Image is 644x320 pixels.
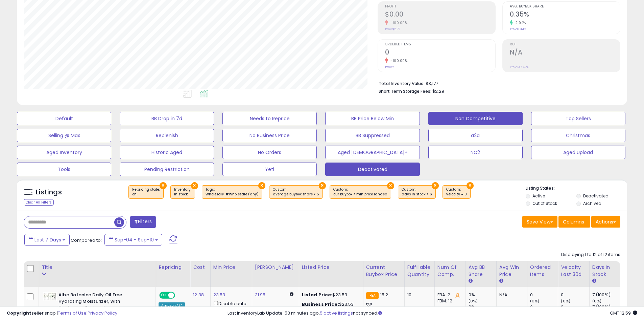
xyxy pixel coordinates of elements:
[432,88,444,94] span: $2.29
[17,112,111,125] button: Default
[366,292,379,299] small: FBA
[222,163,317,176] button: Yeti
[510,27,526,31] small: Prev: 0.34%
[36,188,62,197] h5: Listings
[213,300,247,313] div: Disable auto adjust min
[469,278,473,284] small: Avg BB Share.
[379,81,425,86] b: Total Inventory Value:
[531,129,625,142] button: Christmas
[58,310,87,316] a: Terms of Use
[402,187,432,197] span: Custom:
[402,192,432,197] div: days in stock > 6
[428,112,523,125] button: Non Competitive
[446,187,467,197] span: Custom:
[273,192,319,197] div: average buybox share < 5
[71,237,102,243] span: Compared to:
[526,185,627,192] p: Listing States:
[258,182,265,189] button: ×
[561,252,620,258] div: Displaying 1 to 12 of 12 items
[120,163,214,176] button: Pending Restriction
[120,129,214,142] button: Replenish
[43,292,57,301] img: 41GFzBQPoPL._SL40_.jpg
[513,20,526,25] small: 2.94%
[24,199,54,206] div: Clear All Filters
[17,163,111,176] button: Tools
[130,216,156,228] button: Filters
[302,292,358,298] div: $23.53
[17,129,111,142] button: Selling @ Max
[132,187,160,197] span: Repricing state :
[115,236,154,243] span: Sep-04 - Sep-10
[366,264,402,278] div: Current Buybox Price
[592,292,620,298] div: 7 (100%)
[469,264,494,278] div: Avg BB Share
[213,292,225,298] a: 23.53
[385,5,495,8] span: Profit
[563,218,584,225] span: Columns
[428,129,523,142] button: a2a
[531,146,625,159] button: Aged Upload
[24,234,70,246] button: Last 7 Days
[385,65,394,69] small: Prev: 2
[380,292,388,298] span: 15.2
[583,193,609,199] label: Deactivated
[558,216,590,228] button: Columns
[213,264,249,271] div: Min Price
[160,293,169,298] span: ON
[437,292,460,298] div: FBA: 2
[333,187,387,197] span: Custom:
[437,264,463,278] div: Num of Comp.
[532,193,545,199] label: Active
[469,298,478,304] small: (0%)
[174,293,185,298] span: OFF
[437,298,460,304] div: FBM: 12
[610,310,637,316] span: 2025-09-18 12:59 GMT
[379,88,431,94] b: Short Term Storage Fees:
[387,182,394,189] button: ×
[333,192,387,197] div: cur buybox < min price landed
[532,200,557,206] label: Out of Stock
[160,182,167,189] button: ×
[174,192,191,197] div: in stock
[499,264,524,278] div: Avg Win Price
[388,20,407,25] small: -100.00%
[255,264,296,271] div: [PERSON_NAME]
[34,236,61,243] span: Last 7 Days
[385,27,400,31] small: Prev: $5.72
[228,310,637,317] div: Last InventoryLab Update: 53 minutes ago, not synced.
[42,264,153,271] div: Title
[325,163,420,176] button: Deactivated
[7,310,117,317] div: seller snap | |
[319,182,326,189] button: ×
[510,10,620,20] h2: 0.35%
[325,129,420,142] button: BB Suppressed
[499,278,503,284] small: Avg Win Price.
[530,264,555,278] div: Ordered Items
[302,292,333,298] b: Listed Price:
[191,182,198,189] button: ×
[385,10,495,20] h2: $0.00
[302,264,360,271] div: Listed Price
[222,112,317,125] button: Needs to Reprice
[583,200,601,206] label: Archived
[206,192,259,197] div: Wholesale, #Wholesale (any)
[591,216,620,228] button: Actions
[592,264,617,278] div: Days In Stock
[530,298,540,304] small: (0%)
[510,65,528,69] small: Prev: 147.42%
[193,264,208,271] div: Cost
[222,129,317,142] button: No Business Price
[120,112,214,125] button: BB Drop in 7d
[159,264,187,271] div: Repricing
[222,146,317,159] button: No Orders
[467,182,474,189] button: ×
[561,298,570,304] small: (0%)
[388,58,407,63] small: -100.00%
[120,146,214,159] button: Historic Aged
[325,146,420,159] button: Aged [DEMOGRAPHIC_DATA]+
[407,264,432,278] div: Fulfillable Quantity
[255,292,266,298] a: 31.95
[104,234,162,246] button: Sep-04 - Sep-10
[530,292,558,298] div: 0
[592,298,602,304] small: (0%)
